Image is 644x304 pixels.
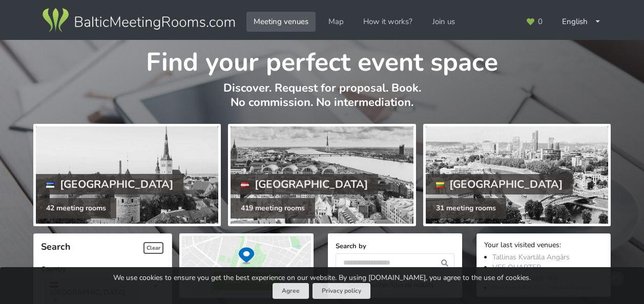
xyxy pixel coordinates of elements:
a: Meeting venues [246,12,316,32]
span: Search [41,241,71,253]
a: Tallinas Kvartāla Angārs [492,252,570,262]
span: Clear [143,242,163,254]
img: Show on map [179,233,314,298]
div: [GEOGRAPHIC_DATA] [426,174,573,194]
div: English [555,12,608,32]
div: [GEOGRAPHIC_DATA] [231,174,378,194]
div: Your last visited venues: [484,241,603,251]
a: [GEOGRAPHIC_DATA] 419 meeting rooms [228,124,416,226]
a: [GEOGRAPHIC_DATA] 42 meeting rooms [33,124,221,226]
label: Search by [336,241,454,251]
div: 31 meeting rooms [426,198,506,219]
div: 419 meeting rooms [231,198,315,219]
span: 0 [538,18,543,26]
div: 42 meeting rooms [36,198,116,219]
a: Join us [425,12,462,32]
a: [GEOGRAPHIC_DATA] 31 meeting rooms [423,124,611,226]
a: How it works? [356,12,420,32]
img: Baltic Meeting Rooms [40,6,237,35]
div: [GEOGRAPHIC_DATA] [36,174,183,194]
a: VEF QUARTER [492,263,541,272]
h1: Find your perfect event space [33,40,611,79]
button: Agree [273,283,309,299]
p: Discover. Request for proposal. Book. No commission. No intermediation. [33,81,611,120]
label: Country [41,264,164,274]
a: Map [321,12,351,32]
a: Privacy policy [313,283,370,299]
